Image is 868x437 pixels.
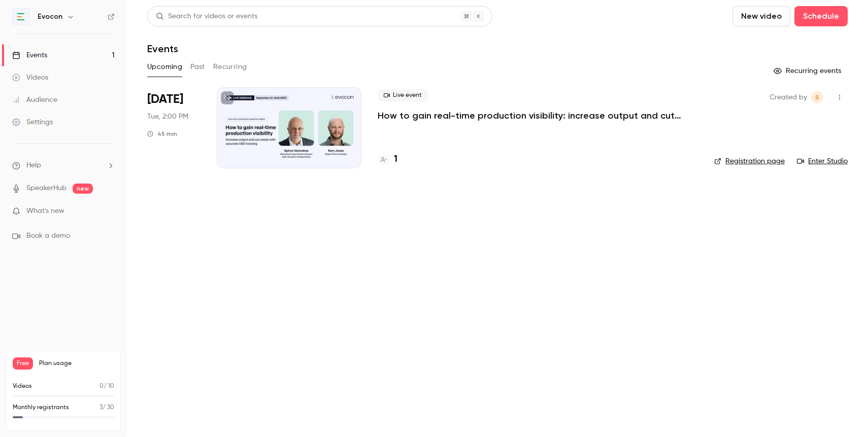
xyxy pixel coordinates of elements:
p: Videos [13,382,32,391]
button: Upcoming [147,59,182,75]
a: How to gain real-time production visibility: increase output and cut waste with accurate OEE trac... [378,110,682,122]
button: Past [190,59,205,75]
div: Events [12,50,47,60]
a: Enter Studio [797,156,848,166]
span: S [815,91,819,103]
div: Settings [12,117,53,127]
div: Videos [12,72,48,83]
a: Registration page [714,156,785,166]
span: Live event [378,89,428,101]
li: help-dropdown-opener [12,160,115,171]
span: new [73,184,93,194]
a: 1 [378,153,397,166]
div: Sep 23 Tue, 2:00 PM (Europe/Tallinn) [147,87,201,168]
div: Audience [12,95,57,105]
span: Free [13,357,33,370]
span: 3 [99,405,103,411]
button: Recurring [213,59,247,75]
span: Help [26,160,41,171]
button: Schedule [794,6,848,26]
span: 0 [99,383,104,389]
div: 45 min [147,130,177,138]
img: Evocon [13,9,29,25]
span: Created by [770,91,807,103]
span: What's new [26,206,64,216]
div: Search for videos or events [156,11,257,22]
span: Tue, 2:00 PM [147,112,188,122]
h6: Evocon [38,12,62,22]
h4: 1 [394,153,397,166]
span: [DATE] [147,91,183,107]
p: Monthly registrants [13,403,69,412]
a: SpeakerHub [26,183,66,194]
button: New video [732,6,790,26]
iframe: Noticeable Trigger [103,207,115,216]
span: Anna-Liisa Staskevits [811,91,823,103]
p: / 30 [99,403,114,412]
h1: Events [147,43,178,55]
span: Plan usage [39,359,114,368]
span: Book a demo [26,231,70,241]
p: / 10 [99,382,114,391]
button: Recurring events [769,63,848,79]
